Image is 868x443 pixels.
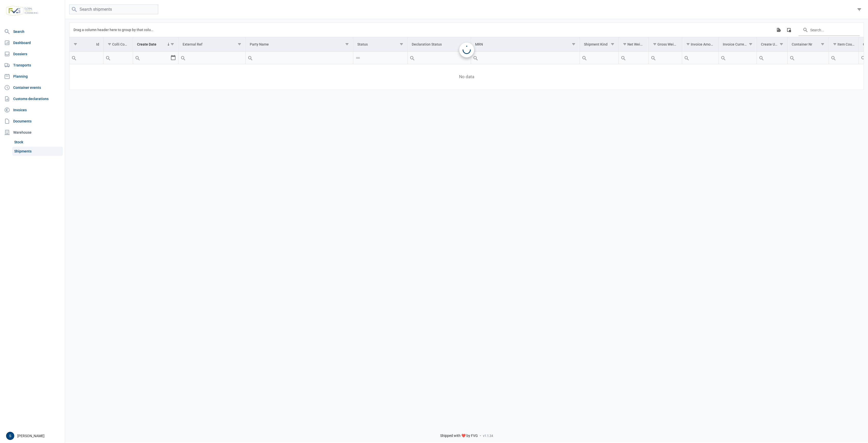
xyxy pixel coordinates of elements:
td: Column Shipment Kind [580,37,619,52]
span: Show filter options for column 'Create Date' [170,42,174,46]
a: Customs declarations [2,94,63,104]
td: Column MRN [471,37,580,52]
div: Search box [69,52,79,64]
span: Show filter options for column 'Invoice Currency' [749,42,753,46]
span: Show filter options for column 'Declaration Status' [463,42,467,46]
td: Column Container Nr [787,37,829,52]
input: Search in the data grid [799,24,860,36]
span: Show filter options for column 'Colli Count' [108,42,111,46]
input: Filter cell [353,52,407,64]
div: Search box [246,52,255,64]
div: Id [96,42,99,46]
input: Search shipments [69,5,158,15]
div: External Ref [183,42,202,46]
input: Filter cell [619,52,649,64]
input: Filter cell [69,52,103,64]
div: Party Name [250,42,269,46]
input: Filter cell [408,52,471,64]
div: Search box [133,52,142,64]
td: Filter cell [829,52,859,64]
td: Column Status [353,37,408,52]
span: No data [69,74,864,80]
div: Search box [580,52,589,64]
td: Column Create User [757,37,787,52]
span: Show filter options for column 'Net Weight' [623,42,627,46]
div: Export all data to Excel [774,25,783,34]
div: Invoice Amount [691,42,715,46]
div: Search box [829,52,838,64]
div: Search box [104,52,113,64]
div: Drag a column header here to group by that column [73,26,155,34]
div: Search box [682,52,691,64]
a: Stock [12,137,63,147]
td: Column Colli Count [103,37,133,52]
td: Filter cell [246,52,353,64]
a: Container events [2,82,63,93]
div: filter [855,5,864,14]
a: Documents [2,116,63,126]
input: Filter cell [580,52,619,64]
div: Gross Weight [657,42,678,46]
div: Column Chooser [784,25,793,34]
input: Filter cell [179,52,245,64]
span: Show filter options for column 'Container Nr' [821,42,825,46]
td: Column Net Weight [619,37,649,52]
td: Column Declaration Status [408,37,471,52]
input: Filter cell [757,52,787,64]
td: Column Item Count [829,37,859,52]
div: Search box [788,52,797,64]
div: [PERSON_NAME] [6,432,62,440]
div: Search box [649,52,658,64]
div: Shipment Kind [584,42,608,46]
span: Show filter options for column 'Party Name' [345,42,349,46]
input: Filter cell [104,52,133,64]
div: Search box [619,52,628,64]
button: S [6,432,14,440]
div: Create Date [137,42,156,46]
div: Search box [408,52,417,64]
a: Planning [2,71,63,81]
div: Warehouse [2,127,63,137]
span: Show filter options for column 'Invoice Amount' [686,42,690,46]
input: Filter cell [133,52,170,64]
span: Show filter options for column 'Item Count' [833,42,837,46]
div: Colli Count [112,42,129,46]
a: Shipments [12,147,63,156]
div: Invoice Currency [723,42,748,46]
td: Filter cell [719,52,757,64]
a: Search [2,26,63,37]
input: Filter cell [246,52,353,64]
td: Column Party Name [246,37,353,52]
td: Column Id [69,37,103,52]
td: Column External Ref [179,37,246,52]
td: Filter cell [133,52,179,64]
span: Show filter options for column 'MRN' [572,42,576,46]
span: Show filter options for column 'Gross Weight' [653,42,657,46]
div: Declaration Status [412,42,442,46]
td: Filter cell [757,52,787,64]
input: Filter cell [788,52,829,64]
div: Select [170,52,176,64]
div: Search box [353,52,362,64]
div: Search box [757,52,766,64]
div: Data grid toolbar [73,23,860,37]
td: Column Create Date [133,37,179,52]
div: Search box [719,52,728,64]
a: Dossiers [2,49,63,59]
div: Search box [471,52,480,64]
div: Search box [859,52,868,64]
div: Status [357,42,368,46]
span: Shipped with ❤️ by FVG [440,434,478,438]
span: Show filter options for column 'Id' [73,42,77,46]
input: Filter cell [682,52,718,64]
input: Filter cell [471,52,580,64]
